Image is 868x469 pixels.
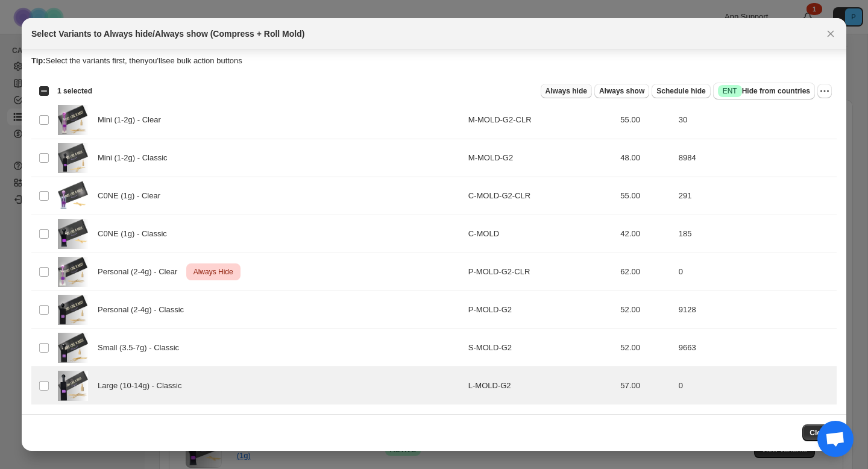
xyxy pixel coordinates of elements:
[31,56,46,65] strong: Tip:
[57,86,92,96] span: 1 selected
[617,253,675,291] td: 62.00
[652,84,710,98] button: Schedule hide
[675,139,837,177] td: 8984
[594,84,649,98] button: Always show
[465,177,617,215] td: C-MOLD-G2-CLR
[465,329,617,367] td: S-MOLD-G2
[541,84,592,98] button: Always hide
[599,86,644,96] span: Always show
[822,25,839,42] button: Close
[58,143,88,173] img: MINI.png
[98,380,188,392] span: Large (10-14g) - Classic
[675,177,837,215] td: 291
[98,228,174,240] span: C0NE (1g) - Classic
[465,253,617,291] td: P-MOLD-G2-CLR
[98,342,186,354] span: Small (3.5-7g) - Classic
[675,367,837,405] td: 0
[465,367,617,405] td: L-MOLD-G2
[58,219,88,249] img: CONE.png
[723,86,737,96] span: ENT
[675,215,837,253] td: 185
[58,105,88,135] img: MiniClear.png
[675,291,837,329] td: 9128
[58,333,88,363] img: SMALL_a8f6f2b0-e07f-4c21-8f06-7215c2f2c6ff.png
[58,181,88,211] img: CONE_22eb1465-4c13-4c74-bae3-e1f0cbb58a13.png
[465,139,617,177] td: M-MOLD-G2
[98,266,184,278] span: Personal (2-4g) - Clear
[817,421,854,457] div: Open chat
[718,85,810,97] span: Hide from countries
[802,424,837,441] button: Close
[98,114,168,126] span: Mini (1-2g) - Clear
[31,55,837,67] p: Select the variants first, then you'll see bulk action buttons
[617,215,675,253] td: 42.00
[98,304,190,316] span: Personal (2-4g) - Classic
[617,177,675,215] td: 55.00
[465,291,617,329] td: P-MOLD-G2
[675,329,837,367] td: 9663
[617,291,675,329] td: 52.00
[98,190,167,202] span: C0NE (1g) - Clear
[817,84,832,98] button: More actions
[675,253,837,291] td: 0
[617,139,675,177] td: 48.00
[617,367,675,405] td: 57.00
[546,86,587,96] span: Always hide
[656,86,705,96] span: Schedule hide
[465,101,617,139] td: M-MOLD-G2-CLR
[617,101,675,139] td: 55.00
[675,101,837,139] td: 30
[58,295,88,325] img: PERSONAL_6370f43b-7d65-4480-9aab-f429c7645273.png
[98,152,174,164] span: Mini (1-2g) - Classic
[191,265,236,279] span: Always Hide
[58,257,88,287] img: PERSONAL_2_1416df6b-7412-4295-bed6-045be684008c.png
[465,215,617,253] td: C-MOLD
[713,83,815,99] button: SuccessENTHide from countries
[58,371,88,401] img: LARGE_dacd702c-33c4-4f07-8201-745127f063b5.png
[31,28,304,40] h2: Select Variants to Always hide/Always show (Compress + Roll Mold)
[810,428,829,438] span: Close
[617,329,675,367] td: 52.00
